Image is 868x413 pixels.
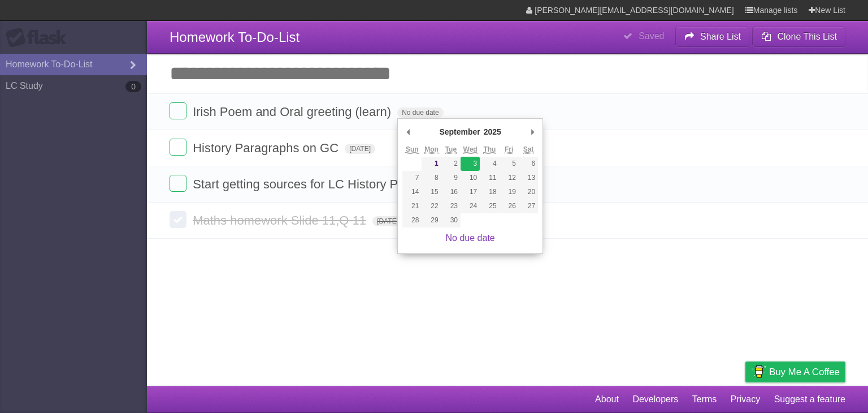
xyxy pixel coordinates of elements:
button: 12 [500,171,519,185]
label: Done [170,211,186,228]
button: 5 [500,157,519,171]
button: Previous Month [402,123,414,140]
button: 23 [441,199,461,213]
span: Homework To-Do-List [170,29,300,45]
span: Maths homework Slide 11,Q 11 [193,213,369,227]
abbr: Sunday [406,145,419,154]
img: Buy me a coffee [751,362,766,381]
a: Developers [632,389,678,410]
button: 26 [500,199,519,213]
button: Clone This List [752,27,845,47]
button: 14 [402,185,422,199]
button: 30 [441,213,461,227]
button: 11 [480,171,499,185]
span: [DATE] [372,216,403,226]
label: Done [170,102,186,119]
a: Terms [692,389,717,410]
button: 2 [441,157,461,171]
a: Suggest a feature [774,389,845,410]
button: 8 [422,171,441,185]
button: 21 [402,199,422,213]
label: Done [170,139,186,156]
button: 10 [461,171,480,185]
span: Start getting sources for LC History Project [193,177,431,191]
a: Buy me a coffee [745,362,845,382]
label: Done [170,175,186,192]
button: Next Month [527,123,538,140]
button: 28 [402,213,422,227]
button: 17 [461,185,480,199]
button: 7 [402,171,422,185]
span: History Paragraphs on GC [193,141,341,155]
span: Irish Poem and Oral greeting (learn) [193,105,394,119]
b: Saved [639,31,664,41]
a: No due date [446,233,495,243]
button: 15 [422,185,441,199]
button: 6 [519,157,538,171]
button: 13 [519,171,538,185]
button: Share List [675,27,750,47]
button: 24 [461,199,480,213]
button: 19 [500,185,519,199]
b: 0 [125,81,141,92]
abbr: Friday [505,145,513,154]
div: Flask [6,28,73,48]
span: Buy me a coffee [769,362,840,382]
abbr: Thursday [483,145,496,154]
b: Clone This List [777,32,837,41]
abbr: Saturday [523,145,534,154]
button: 16 [441,185,461,199]
button: 27 [519,199,538,213]
button: 4 [480,157,499,171]
button: 25 [480,199,499,213]
abbr: Wednesday [463,145,478,154]
button: 22 [422,199,441,213]
button: 3 [461,157,480,171]
div: 2025 [482,123,503,140]
button: 29 [422,213,441,227]
div: September [437,123,481,140]
button: 9 [441,171,461,185]
abbr: Monday [424,145,439,154]
span: [DATE] [345,144,375,154]
abbr: Tuesday [445,145,457,154]
button: 20 [519,185,538,199]
a: Privacy [731,389,760,410]
button: 18 [480,185,499,199]
button: 1 [422,157,441,171]
a: About [595,389,619,410]
span: No due date [397,107,443,118]
b: Share List [700,32,741,41]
